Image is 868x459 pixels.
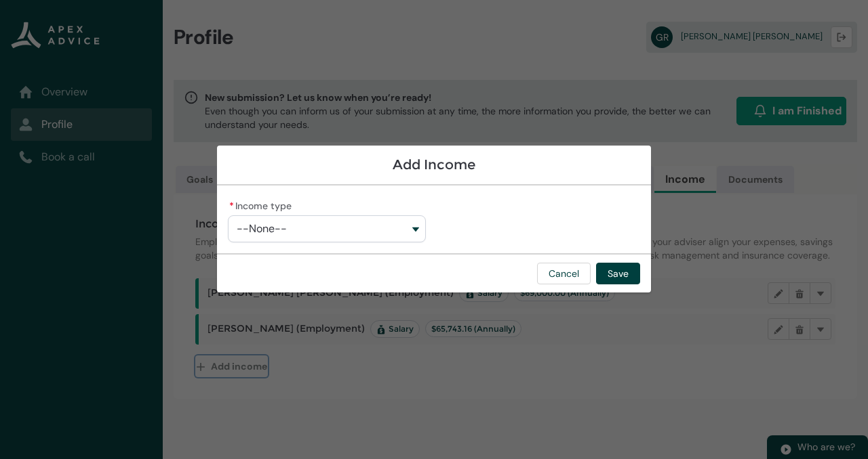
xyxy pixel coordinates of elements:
[228,156,640,173] h1: Add Income
[537,263,591,284] button: Cancel
[228,215,426,242] button: Income type
[229,200,234,212] abbr: required
[237,223,287,235] span: --None--
[596,263,640,284] button: Save
[228,196,297,213] label: Income type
